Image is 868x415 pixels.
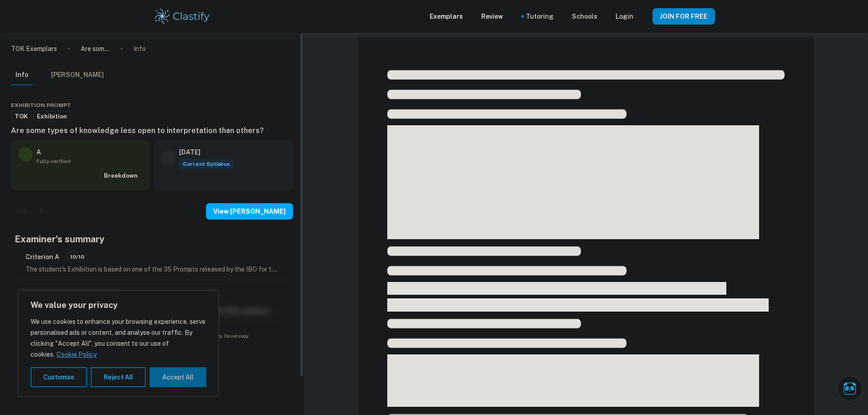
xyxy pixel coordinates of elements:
[481,11,503,21] p: Review
[31,316,206,360] p: We use cookies to enhance your browsing experience, serve personalised ads or content, and analys...
[154,7,211,26] img: Clastify logo
[641,14,645,19] button: Help and Feedback
[134,44,146,54] p: Info
[18,290,219,397] div: We value your privacy
[11,125,293,136] h6: Are some types of knowledge less open to interpretation than others?
[572,11,597,21] a: Schools
[31,300,206,311] p: We value your privacy
[267,100,275,111] div: Download
[11,44,57,54] a: TOK Exemplars
[56,350,97,359] a: Cookie Policy
[286,100,293,111] div: Report issue
[837,376,863,401] button: Ask Clai
[34,207,48,216] span: 4
[34,204,48,219] div: Dislike
[51,65,104,85] button: [PERSON_NAME]
[526,11,554,21] a: Tutoring
[34,112,70,121] span: Exhibition
[91,367,146,387] button: Reject All
[67,253,87,261] span: 10/10
[11,111,31,122] a: TOK
[36,157,143,165] span: Fully verified
[26,252,59,262] h6: Criterion A
[11,112,31,121] span: TOK
[206,203,293,220] button: View [PERSON_NAME]
[179,159,234,169] div: This exemplar is based on the current syllabus. Feel free to refer to it for inspiration/ideas wh...
[11,204,32,219] div: Like
[33,111,71,122] a: Exhibition
[11,65,33,85] button: Info
[11,101,71,109] span: Exhibition Prompt
[258,100,266,111] div: Share
[430,11,463,21] p: Exemplars
[616,11,633,21] a: Login
[11,207,32,216] span: 154
[15,232,289,246] h5: Examiner's summary
[31,367,87,387] button: Customise
[179,159,234,169] span: Current Syllabus
[277,100,284,111] div: Bookmark
[26,264,278,274] p: The student's Exhibition is based on one of the 35 Prompts released by the IBO for the examinatio...
[102,169,143,183] button: Breakdown
[11,333,293,339] span: Example of past student work. For reference on structure and expectations only. Do not copy.
[149,367,206,387] button: Accept All
[179,147,226,157] h6: [DATE]
[81,44,110,54] p: Are some types of knowledge less open to interpretation than others?
[652,8,715,25] button: JOIN FOR FREE
[36,147,41,157] p: A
